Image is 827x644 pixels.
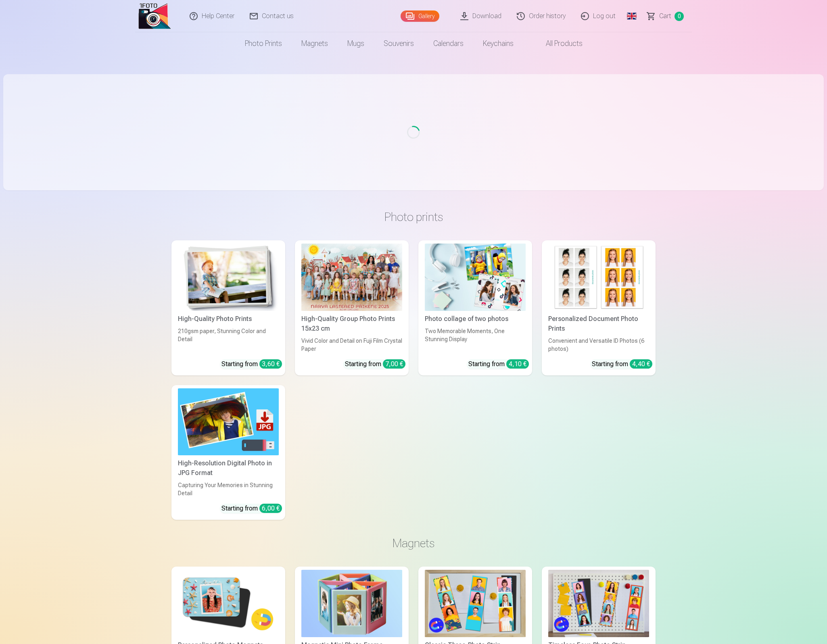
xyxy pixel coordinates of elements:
div: Starting from [592,359,652,369]
div: 210gsm paper, Stunning Color and Detail [175,327,282,353]
img: Classic Three-Photo Strip Magnets [425,570,526,637]
div: High-Quality Group Photo Prints 15x23 cm [298,314,405,333]
a: High-Quality Photo PrintsHigh-Quality Photo Prints210gsm paper, Stunning Color and DetailStarting... [171,240,285,375]
div: 4,40 € [630,359,652,369]
img: Personalized Document Photo Prints [548,244,649,311]
div: Starting from [221,504,282,513]
div: Two Memorable Moments, One Stunning Display [422,327,529,353]
img: High-Quality Photo Prints [178,244,279,311]
div: Photo collage of two photos [422,314,529,324]
a: Photo prints [235,32,292,55]
div: Starting from [345,359,405,369]
a: Personalized Document Photo PrintsPersonalized Document Photo PrintsConvenient and Versatile ID P... [542,240,656,375]
div: Convenient and Versatile ID Photos (6 photos) [545,337,652,353]
a: Souvenirs [374,32,424,55]
div: High-Resolution Digital Photo in JPG Format [175,459,282,478]
a: High-Resolution Digital Photo in JPG FormatHigh-Resolution Digital Photo in JPG FormatCapturing Y... [171,385,285,520]
a: Mugs [338,32,374,55]
div: 6,00 € [259,504,282,513]
a: Photo collage of two photosPhoto collage of two photosTwo Memorable Moments, One Stunning Display... [418,240,532,375]
img: /zh3 [138,3,171,29]
div: Vivid Color and Detail on Fuji Film Crystal Paper [298,337,405,353]
span: Сart [659,11,671,21]
img: Personalized Photo Magnets [178,570,279,637]
h3: Photo prints [178,210,649,224]
div: High-Quality Photo Prints [175,314,282,324]
img: Photo collage of two photos [425,244,526,311]
a: Keychains [473,32,523,55]
a: High-Quality Group Photo Prints 15x23 cmVivid Color and Detail on Fuji Film Crystal PaperStarting... [295,240,409,375]
span: 0 [675,12,684,21]
a: Gallery [401,10,439,22]
div: 3,60 € [259,359,282,369]
a: Magnets [292,32,338,55]
div: Personalized Document Photo Prints [545,314,652,333]
a: Calendars [424,32,473,55]
div: 7,00 € [383,359,405,369]
img: High-Resolution Digital Photo in JPG Format [178,388,279,456]
div: Capturing Your Memories in Stunning Detail [175,481,282,497]
div: Starting from [468,359,529,369]
div: Starting from [221,359,282,369]
img: Magnetic Mini Photo Frame [301,570,402,637]
img: Timeless Four-Photo Strip Magnets [548,570,649,637]
div: 4,10 € [506,359,529,369]
a: All products [523,32,592,55]
h3: Magnets [178,536,649,550]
